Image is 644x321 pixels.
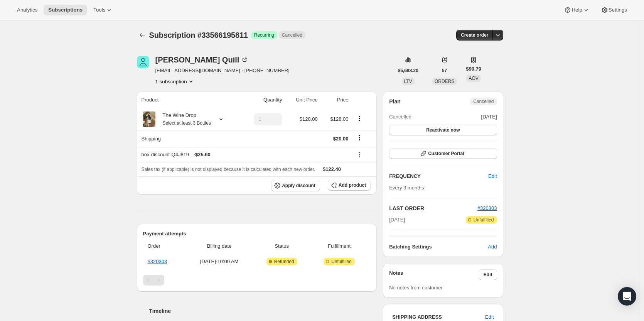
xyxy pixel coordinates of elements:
span: Edit [488,172,497,180]
button: Customer Portal [389,148,497,159]
button: Tools [89,5,118,15]
th: Price [320,91,351,108]
span: Recurring [254,32,274,38]
nav: Pagination [143,275,371,286]
button: 57 [437,65,452,76]
span: $128.00 [300,116,318,122]
span: - $25.60 [194,151,211,159]
div: Open Intercom Messenger [618,287,636,306]
span: Cancelled [389,113,411,121]
button: Subscriptions [137,30,148,41]
span: Add product [339,182,366,188]
div: [PERSON_NAME] Quill [155,56,249,64]
span: Subscription #33566195811 [149,31,248,39]
span: Help [572,7,582,13]
span: Add [488,243,497,251]
th: Quantity [240,91,285,108]
h2: LAST ORDER [389,204,477,212]
span: [DATE] · 10:00 AM [187,258,251,265]
button: Shipping actions [353,133,366,142]
small: Select at least 3 Bottles [163,120,211,126]
span: Settings [609,7,627,13]
span: No notes from customer [389,285,443,291]
span: LTV [404,79,412,84]
button: Apply discount [271,180,320,191]
span: $20.00 [333,136,349,142]
button: Edit [484,170,501,182]
th: Unit Price [284,91,320,108]
span: Unfulfilled [474,217,494,223]
span: Refunded [274,258,294,265]
span: Create order [461,32,488,38]
div: The Wine Drop [157,112,211,127]
th: Product [137,91,240,108]
span: Cancelled [473,98,494,105]
h6: Batching Settings [389,243,488,251]
button: Product actions [353,114,366,123]
button: Settings [596,5,632,15]
span: Status [256,242,308,250]
button: Product actions [155,78,195,85]
button: Reactivate now [389,125,497,135]
h2: Plan [389,98,401,105]
span: Billing date [187,242,251,250]
h2: Payment attempts [143,230,371,238]
span: Edit [484,272,492,278]
span: ORDERS [435,79,454,84]
span: $122.40 [323,166,341,172]
span: Unfulfilled [331,258,352,265]
h3: Notes [389,269,479,280]
button: Create order [456,30,493,41]
a: #320303 [148,258,167,264]
span: Christopher Quill [137,56,149,68]
span: $5,688.20 [398,68,418,74]
th: Shipping [137,130,240,147]
span: Cancelled [282,32,302,38]
span: [DATE] [389,216,405,224]
span: Edit [485,313,494,321]
span: 57 [442,68,447,74]
span: $128.00 [330,116,349,122]
h2: FREQUENCY [389,172,488,180]
span: Sales tax (if applicable) is not displayed because it is calculated with each new order. [142,167,315,172]
button: Edit [479,269,497,280]
span: Analytics [17,7,37,13]
button: $5,688.20 [393,65,423,76]
span: $99.79 [466,65,481,73]
span: [EMAIL_ADDRESS][DOMAIN_NAME] · [PHONE_NUMBER] [155,67,290,74]
span: AOV [469,76,478,81]
button: #320303 [477,204,497,212]
span: Every 3 months [389,185,424,191]
button: Help [559,5,594,15]
span: Customer Portal [428,150,464,157]
div: box-discount-Q4J819 [142,151,349,159]
span: Subscriptions [48,7,83,13]
span: Apply discount [282,182,315,189]
button: Add [483,241,501,253]
span: Tools [93,7,105,13]
h3: SHIPPING ADDRESS [392,313,485,321]
a: #320303 [477,205,497,211]
button: Analytics [12,5,42,15]
button: Subscriptions [44,5,87,15]
th: Order [143,238,185,255]
span: Fulfillment [312,242,366,250]
span: Reactivate now [426,127,460,133]
span: [DATE] [481,113,497,121]
h2: Timeline [149,307,377,315]
button: Add product [328,180,371,191]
